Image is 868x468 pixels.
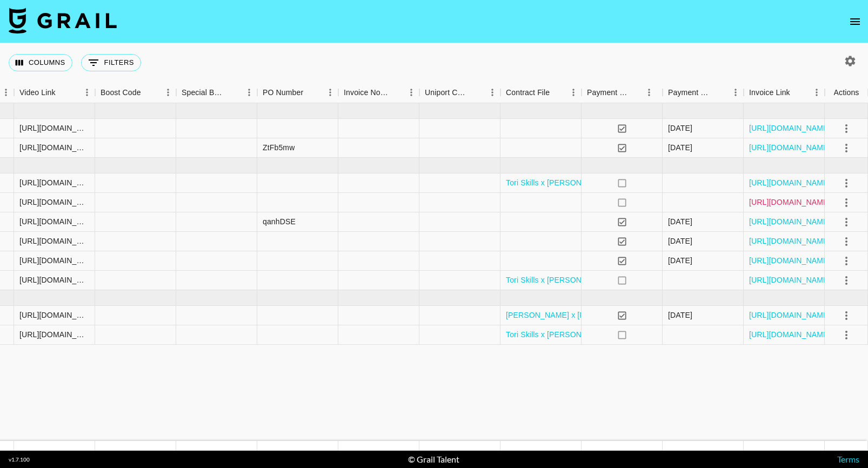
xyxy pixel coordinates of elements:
button: Sort [141,85,156,100]
div: Actions [834,82,859,103]
a: [URL][DOMAIN_NAME] [749,236,831,246]
button: Sort [629,85,644,100]
div: PO Number [263,82,303,103]
a: [URL][DOMAIN_NAME] [749,142,831,153]
a: [URL][DOMAIN_NAME] [749,216,831,227]
div: 7/29/2025 [668,216,692,227]
button: Sort [226,85,241,100]
a: [URL][DOMAIN_NAME] [749,255,831,266]
div: Invoice Link [744,82,825,103]
button: Menu [160,84,176,101]
div: Uniport Contact Email [419,82,500,103]
button: Sort [712,85,727,100]
button: Select columns [9,54,72,71]
div: Video Link [19,82,56,103]
div: Video Link [14,82,95,103]
div: https://www.tiktok.com/@toriskills/video/7524550628882828574 [19,236,89,246]
a: [URL][DOMAIN_NAME] [749,275,831,285]
button: select merge strategy [837,252,856,270]
div: Invoice Notes [344,82,388,103]
button: Sort [550,85,565,100]
div: v 1.7.100 [9,456,30,463]
button: Menu [403,84,419,101]
div: Boost Code [95,82,176,103]
div: Contract File [500,82,582,103]
button: select merge strategy [837,174,856,192]
button: Menu [79,84,95,101]
button: Menu [322,84,338,101]
div: Boost Code [101,82,141,103]
a: [PERSON_NAME] x [PERSON_NAME] Energy IG [DATE] (1) copy.pdf [506,310,747,320]
div: Uniport Contact Email [425,82,469,103]
a: Tori Skills x [PERSON_NAME] [DATE] (1).pdf [506,177,662,188]
div: 7/29/2025 [668,142,692,153]
button: select merge strategy [837,193,856,212]
div: https://www.instagram.com/reel/DMOD8udv7H0/ https://www.instagram.com/reel/DNBSAM9MbzH/ [19,310,89,320]
div: https://www.tiktok.com/@toriskills/photo/7519540189379792159 [19,216,89,227]
img: Grail Talent [9,8,117,34]
div: https://www.instagram.com/p/DL7yhgvMike/?igsh=MXJuazExcWhxb2Z0bg%3D%3D [19,275,89,285]
button: Menu [565,84,582,101]
button: Menu [484,84,500,101]
button: select merge strategy [837,119,856,138]
a: [URL][DOMAIN_NAME] [749,329,831,340]
button: Show filters [81,54,141,71]
div: © Grail Talent [408,454,459,465]
div: 8/21/2025 [668,310,692,320]
button: select merge strategy [837,271,856,290]
div: https://www.tiktok.com/@toriskills/video/7517412548719676703 [19,142,89,153]
div: Invoice Link [749,82,790,103]
div: Special Booking Type [182,82,226,103]
button: Sort [469,85,484,100]
div: 6/23/2025 [668,123,692,133]
div: https://www.tiktok.com/@fairviewofficial/video/7517695824424357151 [19,255,89,266]
div: Special Booking Type [176,82,257,103]
div: Payment Sent [587,82,629,103]
button: open drawer [844,11,866,32]
a: Terms [837,454,859,464]
div: 8/27/2025 [668,255,692,266]
div: https://www.tiktok.com/@toriskills/video/7516250413239160094?lang=en [19,123,89,133]
div: https://www.instagram.com/p/DL7yhgvMike/?img_index=1 [19,329,89,340]
button: Menu [241,84,257,101]
button: select merge strategy [837,232,856,251]
a: Tori Skills x [PERSON_NAME] [DATE] (1).pdf [506,329,662,340]
div: https://www.tiktok.com/@toriskills/video/7529991287789849886 [19,197,89,208]
div: PO Number [257,82,338,103]
button: Sort [388,85,403,100]
div: https://www.instagram.com/p/DL7yhgvMike/?igsh=MXJuazExcWhxb2Z0bg%3D%3D [19,177,89,188]
a: [URL][DOMAIN_NAME] [749,310,831,320]
a: [URL][DOMAIN_NAME] [749,123,831,133]
button: Sort [303,85,318,100]
a: [URL][DOMAIN_NAME] [749,197,831,208]
button: select merge strategy [837,139,856,157]
div: Actions [825,82,868,103]
button: select merge strategy [837,213,856,231]
div: Invoice Notes [338,82,419,103]
div: qanhDSE [263,216,296,227]
button: select merge strategy [837,306,856,325]
button: Menu [727,84,744,101]
div: ZtFb5mw [263,142,295,153]
div: Payment Sent [582,82,663,103]
button: Sort [790,85,805,100]
button: Menu [641,84,657,101]
div: Payment Sent Date [663,82,744,103]
button: select merge strategy [837,326,856,344]
button: Sort [56,85,71,100]
a: [URL][DOMAIN_NAME] [749,177,831,188]
button: Menu [809,84,825,101]
div: Contract File [506,82,550,103]
div: 8/27/2025 [668,236,692,246]
div: Payment Sent Date [668,82,712,103]
a: Tori Skills x [PERSON_NAME] [DATE] (1).pdf [506,275,662,285]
